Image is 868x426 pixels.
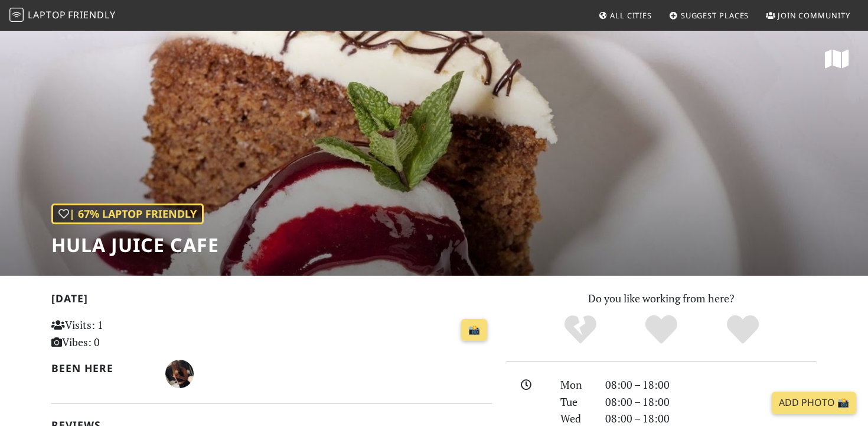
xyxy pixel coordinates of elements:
span: Friendly [68,8,115,21]
span: Laptop [28,8,66,21]
a: Suggest Places [664,5,754,26]
span: Leonie Tuxhorn [165,366,194,380]
div: | 67% Laptop Friendly [51,204,204,224]
div: Tue [553,393,598,411]
div: 08:00 – 18:00 [598,393,824,411]
h2: Been here [51,362,151,375]
h2: [DATE] [51,292,492,309]
div: Mon [553,376,598,393]
span: All Cities [610,10,652,21]
a: 📸 [461,319,487,341]
div: Definitely! [702,314,784,346]
div: No [540,314,621,346]
a: LaptopFriendly LaptopFriendly [9,5,116,26]
div: 08:00 – 18:00 [598,376,824,393]
img: 2363-leonie.jpg [165,360,194,388]
a: All Cities [593,5,657,26]
div: Yes [621,314,702,346]
p: Visits: 1 Vibes: 0 [51,317,189,351]
span: Suggest Places [681,10,749,21]
a: Add Photo 📸 [772,392,856,414]
img: LaptopFriendly [9,8,24,22]
span: Join Community [778,10,850,21]
p: Do you like working from here? [506,290,817,307]
a: Join Community [761,5,855,26]
h1: Hula Juice Cafe [51,234,219,256]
